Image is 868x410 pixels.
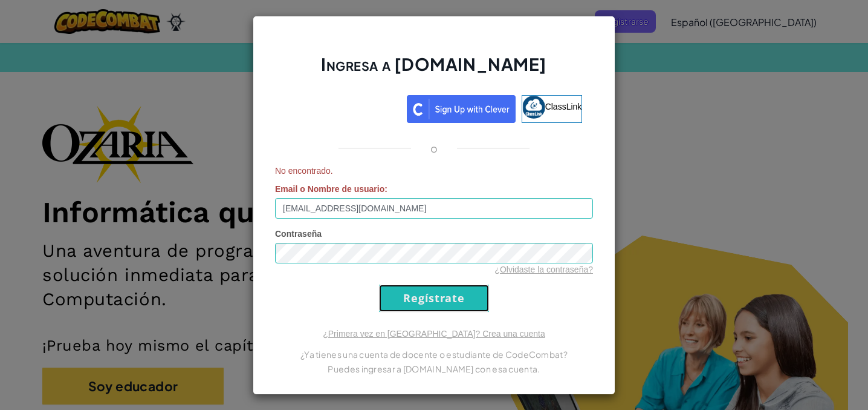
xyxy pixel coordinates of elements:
[545,101,582,111] span: ClassLink
[275,165,593,177] span: No encontrado.
[275,229,322,239] span: Contraseña
[275,362,593,376] p: Puedes ingresar a [DOMAIN_NAME] con esa cuenta.
[494,265,593,274] a: ¿Olvidaste la contraseña?
[323,329,545,339] a: ¿Primera vez en [GEOGRAPHIC_DATA]? Crea una cuenta
[275,53,593,88] h2: Ingresa a [DOMAIN_NAME]
[280,94,407,121] iframe: Botón de Acceder con Google
[522,96,545,119] img: classlink-logo-small.png
[407,95,516,123] img: clever_sso_button@2x.png
[275,183,387,195] label: :
[430,141,438,156] p: o
[379,285,489,312] input: Regístrate
[275,347,593,362] p: ¿Ya tienes una cuenta de docente o estudiante de CodeCombat?
[275,184,384,194] span: Email o Nombre de usuario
